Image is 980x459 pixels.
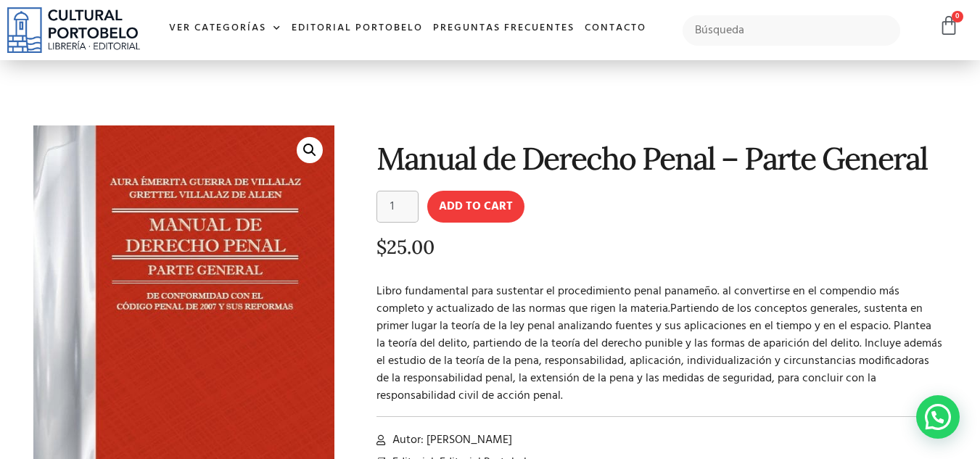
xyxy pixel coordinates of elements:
[939,15,959,36] a: 0
[389,431,512,449] span: Autor: [PERSON_NAME]
[952,11,963,22] span: 0
[376,191,419,223] input: Product quantity
[376,235,387,259] span: $
[376,235,435,259] bdi: 25.00
[297,137,323,163] a: 🔍
[164,13,287,44] a: Ver Categorías
[376,141,943,175] h1: Manual de Derecho Penal – Parte General
[427,191,524,223] button: Add to cart
[580,13,651,44] a: Contacto
[376,283,943,405] p: Libro fundamental para sustentar el procedimiento penal panameño. al convertirse en el compendio ...
[428,13,580,44] a: Preguntas frecuentes
[683,15,901,46] input: Búsqueda
[287,13,428,44] a: Editorial Portobelo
